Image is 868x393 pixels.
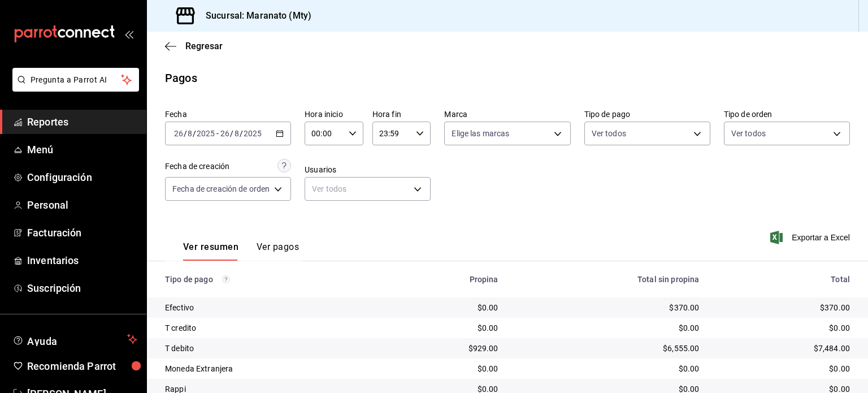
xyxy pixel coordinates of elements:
span: Fecha de creación de orden [172,183,270,195]
div: $0.00 [396,302,498,313]
div: $0.00 [517,363,700,374]
div: $0.00 [396,322,498,334]
div: $7,484.00 [718,343,850,354]
span: Inventarios [27,253,137,268]
span: Recomienda Parrot [27,359,137,374]
span: Pregunta a Parrot AI [31,74,121,86]
div: navigation tabs [183,241,299,261]
div: $370.00 [718,302,850,313]
div: Propina [396,275,498,284]
span: Reportes [27,114,137,129]
span: Suscripción [27,280,137,296]
div: Total sin propina [517,275,700,284]
input: -- [234,129,240,138]
span: Regresar [185,41,223,51]
span: Ayuda [27,332,123,346]
div: $929.00 [396,343,498,354]
div: Ver todos [305,177,431,201]
div: Tipo de pago [165,275,377,284]
div: $0.00 [718,322,850,334]
div: Moneda Extranjera [165,363,377,374]
span: / [184,129,187,138]
label: Marca [444,110,570,118]
div: $0.00 [396,363,498,374]
svg: Los pagos realizados con Pay y otras terminales son montos brutos. [222,275,230,283]
input: ---- [243,129,262,138]
span: Configuración [27,170,137,185]
span: / [240,129,243,138]
label: Tipo de orden [724,110,850,118]
span: Elige las marcas [452,128,509,139]
span: Menú [27,142,137,157]
button: Ver resumen [183,241,238,261]
span: - [216,129,219,138]
label: Fecha [165,110,291,118]
a: Pregunta a Parrot AI [8,82,139,94]
span: / [230,129,233,138]
div: T credito [165,322,377,334]
span: Facturación [27,225,137,240]
div: Pagos [165,70,197,87]
button: Ver pagos [257,241,299,261]
input: -- [187,129,193,138]
label: Hora fin [372,110,431,118]
div: T debito [165,343,377,354]
label: Tipo de pago [584,110,710,118]
div: $0.00 [517,322,700,334]
span: Personal [27,197,137,213]
input: -- [173,129,184,138]
div: $6,555.00 [517,343,700,354]
input: ---- [196,129,215,138]
button: open_drawer_menu [124,29,133,38]
div: $370.00 [517,302,700,313]
button: Pregunta a Parrot AI [12,68,139,92]
div: Total [718,275,850,284]
div: Fecha de creación [165,161,229,172]
div: Efectivo [165,302,377,313]
h3: Sucursal: Maranato (Mty) [197,9,311,23]
label: Hora inicio [305,110,363,118]
input: -- [220,129,230,138]
div: $0.00 [718,363,850,374]
span: Ver todos [592,128,626,139]
span: Ver todos [731,128,766,139]
span: / [193,129,196,138]
button: Regresar [165,41,223,51]
button: Exportar a Excel [772,231,850,244]
label: Usuarios [305,166,431,174]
